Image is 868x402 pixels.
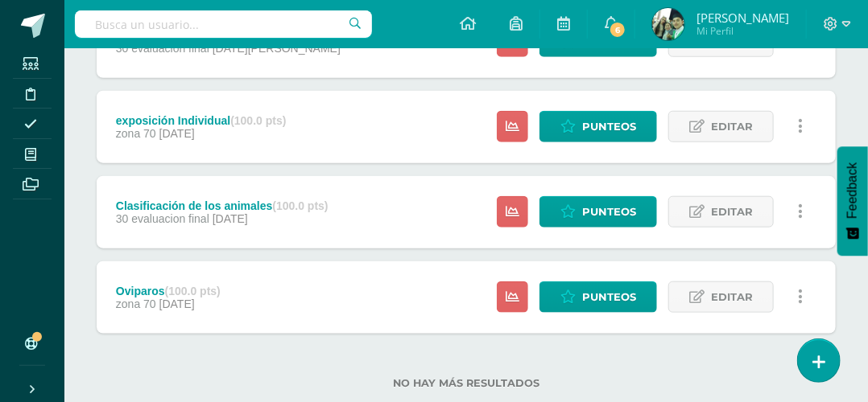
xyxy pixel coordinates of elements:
div: Clasificación de los animales [116,199,329,212]
span: 30 evaluacion final [116,212,209,225]
span: Punteos [582,197,636,227]
span: zona 70 [116,127,156,140]
input: Busca un usuario... [75,10,372,38]
div: exposición Individual [116,114,287,127]
span: Punteos [582,112,636,142]
span: [DATE] [213,212,248,225]
span: Mi Perfil [696,24,789,38]
strong: (100.0 pts) [230,114,286,127]
span: [DATE] [159,127,195,140]
span: [PERSON_NAME] [696,10,789,26]
label: No hay más resultados [97,377,836,389]
span: 6 [609,21,626,39]
a: Punteos [539,196,657,228]
strong: (100.0 pts) [272,199,328,212]
img: 636c08a088cb3a3e8b557639fb6bb726.png [652,8,684,40]
a: Punteos [539,281,657,313]
span: Editar [711,197,753,227]
span: zona 70 [116,297,156,310]
span: Editar [711,282,753,312]
div: Oviparos [116,285,221,297]
span: Editar [711,112,753,142]
span: Feedback [845,162,860,219]
button: Feedback - Mostrar encuesta [837,146,868,256]
a: Punteos [539,111,657,142]
strong: (100.0 pts) [165,285,221,297]
span: Punteos [582,282,636,312]
span: [DATE] [159,297,195,310]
